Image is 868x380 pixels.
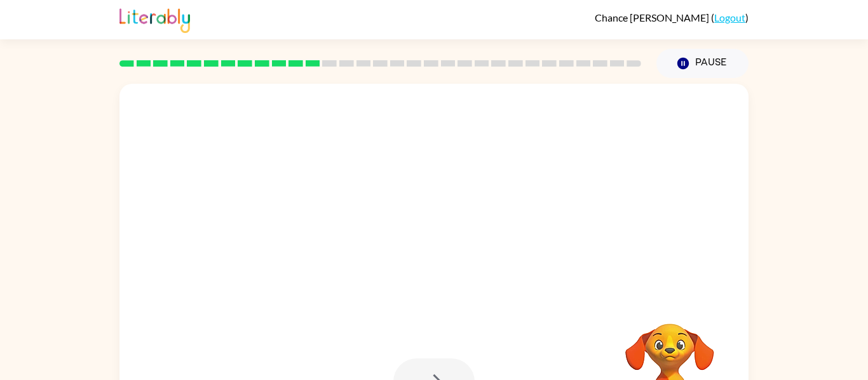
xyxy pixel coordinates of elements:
button: Pause [656,49,749,78]
span: Chance [PERSON_NAME] [595,11,711,23]
a: Logout [714,11,745,23]
img: Literably [119,5,190,33]
div: ( ) [595,11,749,23]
